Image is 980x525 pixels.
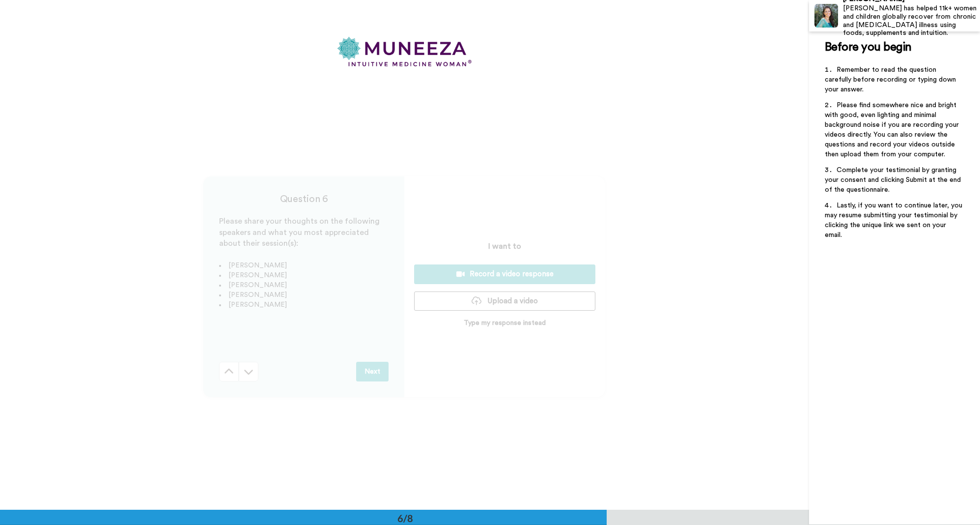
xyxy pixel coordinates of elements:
p: I want to [488,240,521,252]
span: Lastly, if you want to continue later, you may resume submitting your testimonial by clicking the... [825,202,964,238]
button: Upload a video [414,292,595,311]
img: Profile Image [814,4,838,28]
span: Before you begin [825,41,912,53]
button: Record a video response [414,264,595,284]
span: Please share your thoughts on the following speakers and what you most appreciated about their se... [219,217,382,248]
span: Please find somewhere nice and bright with good, even lighting and minimal background noise if yo... [825,102,961,158]
span: [PERSON_NAME] [228,272,287,279]
span: Remember to read the question carefully before recording or typing down your answer. [825,66,958,93]
span: [PERSON_NAME] [228,292,287,298]
button: Next [356,362,389,381]
div: 6/8 [382,511,429,525]
h4: Question 6 [219,192,389,206]
span: Complete your testimonial by granting your consent and clicking Submit at the end of the question... [825,167,963,193]
div: Record a video response [422,269,588,279]
div: [PERSON_NAME] has helped 11k+ women and children globally recover from chronic and [MEDICAL_DATA]... [843,4,980,37]
span: [PERSON_NAME] [228,301,287,308]
span: [PERSON_NAME] [228,262,287,269]
span: [PERSON_NAME] [228,282,287,289]
p: Type my response instead [464,318,546,328]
